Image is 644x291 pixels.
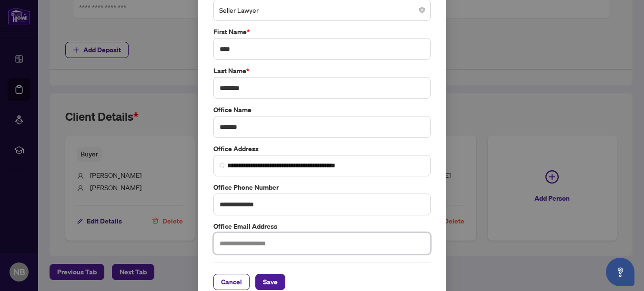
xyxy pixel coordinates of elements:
label: Office Address [213,144,431,154]
button: Open asap [606,258,634,286]
button: Save [255,274,285,290]
label: Office Name [213,105,431,115]
span: Save [263,274,278,290]
img: search_icon [220,163,225,168]
label: Office Phone Number [213,182,431,193]
label: Office Email Address [213,221,431,232]
button: Cancel [213,274,250,290]
span: Cancel [221,274,242,290]
span: close-circle [419,7,425,13]
label: First Name [213,27,431,37]
label: Last Name [213,66,431,76]
span: Seller Lawyer [219,1,425,19]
